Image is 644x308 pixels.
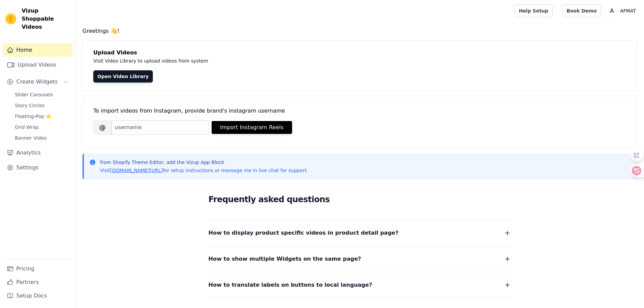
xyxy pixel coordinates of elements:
[93,49,626,57] h4: Upload Videos
[5,14,16,24] img: Vizup
[212,121,292,134] button: Import Instagram Reels
[3,75,73,89] button: Create Widgets
[15,91,53,98] span: Slider Carousels
[11,101,73,110] a: Story Circles
[82,27,637,35] h4: Greetings 👋!
[209,254,361,264] span: How to show multiple Widgets on the same page?
[515,4,553,17] a: Help Setup
[209,193,511,206] h2: Frequently asked questions
[93,107,626,115] div: To import videos from Instagram, provide brand's instagram username
[11,133,73,143] a: Banner Video
[617,5,639,17] p: AFMAT
[209,228,399,238] span: How to display product specific videos in product detail page?
[22,7,70,31] span: Vizup Shoppable Videos
[15,102,45,109] span: Story Circles
[15,113,51,120] span: Floating-Pop ⭐
[562,4,601,17] a: Book Demo
[3,276,73,289] a: Partners
[100,159,308,166] p: from Shopify Theme Editor, add the Vizup App Block
[93,70,153,82] a: Open Video Library
[11,122,73,132] a: Grid Wrap
[3,289,73,303] a: Setup Docs
[100,167,308,174] p: Visit for setup instructions or message me in live chat for support.
[209,228,511,238] button: How to display product specific videos in product detail page?
[93,57,396,65] p: Visit Video Library to upload videos from system
[3,262,73,276] a: Pricing
[3,161,73,174] a: Settings
[610,7,614,14] text: A
[112,120,209,135] input: username
[3,146,73,160] a: Analytics
[209,280,372,290] span: How to translate labels on buttons to local language?
[606,5,639,17] button: A AFMAT
[93,120,112,135] span: @
[3,58,73,72] a: Upload Videos
[15,124,39,131] span: Grid Wrap
[11,90,73,99] a: Slider Carousels
[15,135,47,141] span: Banner Video
[209,280,511,290] button: How to translate labels on buttons to local language?
[3,43,73,57] a: Home
[11,112,73,121] a: Floating-Pop ⭐
[16,78,58,86] span: Create Widgets
[110,168,163,173] a: [DOMAIN_NAME][URL]
[209,254,511,264] button: How to show multiple Widgets on the same page?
